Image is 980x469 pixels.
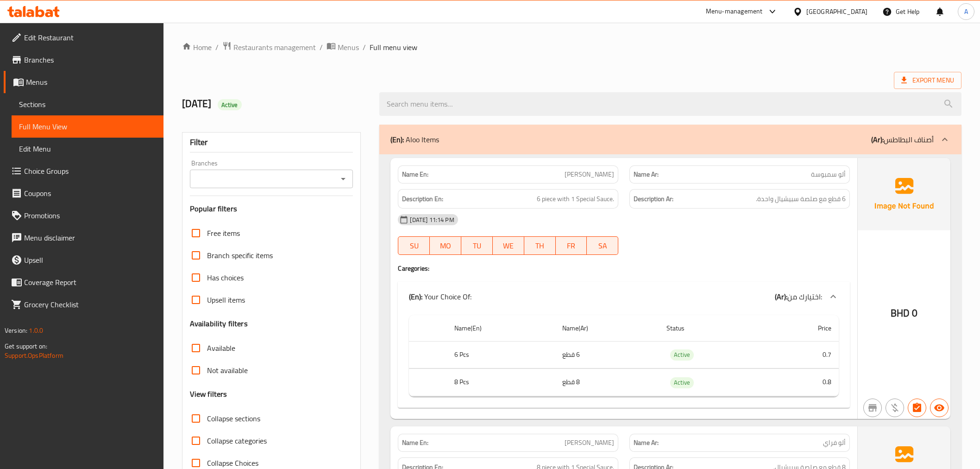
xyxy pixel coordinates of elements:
[19,99,156,110] span: Sections
[528,239,552,253] span: TH
[26,76,156,88] span: Menus
[402,438,428,448] strong: Name En:
[537,193,614,205] span: 6 piece with 1 Special Sauce.
[218,99,242,110] div: Active
[871,133,884,146] b: (Ar):
[398,282,849,311] div: (En): Your Choice Of:(Ar):اختيارك من:
[430,236,461,255] button: MO
[886,399,904,417] button: Purchased item
[447,315,555,342] th: Name(En)
[207,228,240,239] span: Free items
[4,182,163,204] a: Coupons
[871,134,934,145] p: أصناف البطاطس
[398,236,430,255] button: SU
[182,97,369,111] h2: [DATE]
[5,324,27,336] span: Version:
[4,204,163,227] a: Promotions
[207,457,258,469] span: Collapse Choices
[670,377,694,388] div: Active
[912,304,917,322] span: 0
[559,239,584,253] span: FR
[930,399,949,417] button: Available
[390,133,404,146] b: (En):
[4,271,163,293] a: Coverage Report
[409,315,838,397] table: choices table
[409,291,471,302] p: Your Choice Of:
[24,32,156,43] span: Edit Restaurant
[901,75,954,86] span: Export Menu
[670,377,694,388] span: Active
[402,193,443,205] strong: Description En:
[207,272,244,283] span: Has choices
[338,42,359,53] span: Menus
[398,311,849,408] div: (En): Aloo Items(Ar):أصناف البطاطس
[591,239,615,253] span: SA
[4,26,163,49] a: Edit Restaurant
[24,165,156,177] span: Choice Groups
[218,101,242,109] span: Active
[12,138,163,160] a: Edit Menu
[29,324,43,336] span: 1.0.0
[370,42,417,53] span: Full menu view
[823,438,846,448] span: ألو فراي
[402,239,426,253] span: SU
[207,365,248,376] span: Not available
[447,341,555,368] th: 6 Pcs
[5,349,63,361] a: Support.OpsPlatform
[565,438,614,448] span: [PERSON_NAME]
[4,249,163,271] a: Upsell
[634,438,659,448] strong: Name Ar:
[565,170,614,179] span: [PERSON_NAME]
[24,210,156,221] span: Promotions
[233,42,316,53] span: Restaurants management
[363,42,366,53] li: /
[379,125,961,154] div: (En): Aloo Items(Ar):أصناف البطاطس
[493,236,524,255] button: WE
[190,133,353,152] div: Filter
[402,170,428,179] strong: Name En:
[24,188,156,199] span: Coupons
[858,158,950,230] img: Ae5nvW7+0k+MAAAAAElFTkSuQmCC
[806,6,867,17] div: [GEOGRAPHIC_DATA]
[4,293,163,316] a: Grocery Checklist
[756,193,846,205] span: 6 قطع مع صلصة سبيشيال واحدة.
[811,170,846,179] span: ألو سمبوسة
[4,49,163,71] a: Branches
[24,54,156,65] span: Branches
[964,6,968,17] span: A
[447,369,555,396] th: 8 Pcs
[190,389,227,399] h3: View filters
[409,290,422,304] b: (En):
[215,42,219,53] li: /
[327,41,359,53] a: Menus
[555,369,659,396] td: 8 قطع
[908,399,926,417] button: Has choices
[894,72,961,89] span: Export Menu
[634,170,659,179] strong: Name Ar:
[222,41,316,53] a: Restaurants management
[766,315,839,342] th: Price
[891,304,910,322] span: BHD
[555,315,659,342] th: Name(Ar)
[465,239,489,253] span: TU
[24,277,156,288] span: Coverage Report
[587,236,618,255] button: SA
[556,236,587,255] button: FR
[766,341,839,368] td: 0.7
[207,342,235,354] span: Available
[634,193,673,205] strong: Description Ar:
[524,236,556,255] button: TH
[659,315,767,342] th: Status
[706,6,763,17] div: Menu-management
[863,399,882,417] button: Not branch specific item
[337,172,350,185] button: Open
[4,227,163,249] a: Menu disclaimer
[4,71,163,93] a: Menus
[555,341,659,368] td: 6 قطع
[24,299,156,310] span: Grocery Checklist
[766,369,839,396] td: 0.8
[406,215,458,224] span: [DATE] 11:14 PM
[24,254,156,266] span: Upsell
[496,239,521,253] span: WE
[190,318,248,329] h3: Availability filters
